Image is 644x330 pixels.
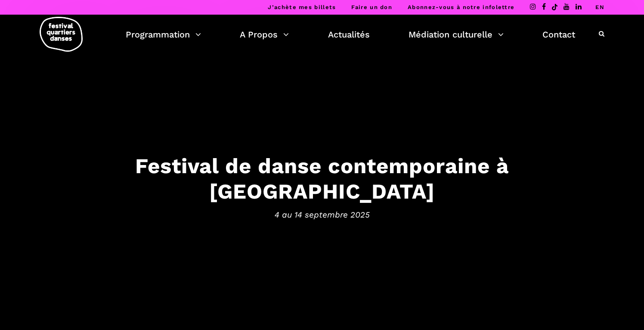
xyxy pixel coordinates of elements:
a: EN [595,4,604,10]
img: logo-fqd-med [40,17,83,52]
a: J’achète mes billets [268,4,336,10]
a: Actualités [328,27,370,42]
a: Programmation [126,27,201,42]
span: 4 au 14 septembre 2025 [55,208,589,221]
a: A Propos [240,27,289,42]
a: Médiation culturelle [409,27,504,42]
h3: Festival de danse contemporaine à [GEOGRAPHIC_DATA] [55,153,589,204]
a: Abonnez-vous à notre infolettre [408,4,514,10]
a: Contact [542,27,575,42]
a: Faire un don [351,4,392,10]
